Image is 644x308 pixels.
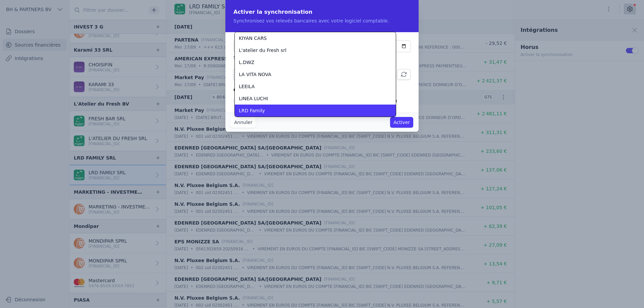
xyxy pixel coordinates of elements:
span: L.DWZ [239,59,254,66]
span: LA VITA NOVA [239,71,271,78]
span: KIYAN CARS [239,35,267,42]
span: LEEILA [239,83,255,90]
span: LINEA LUCHI [239,95,268,102]
span: LRD Family [239,107,265,114]
span: L'atelier du Fresh srl [239,47,286,54]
